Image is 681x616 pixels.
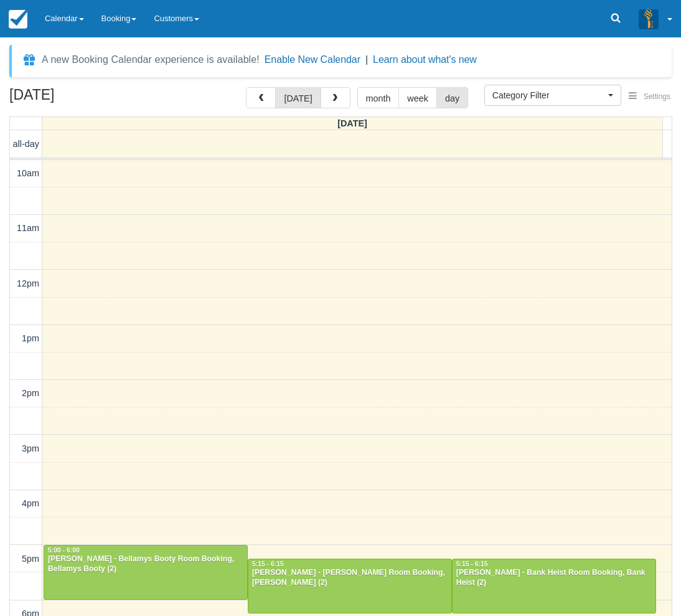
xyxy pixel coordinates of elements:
[17,278,39,288] span: 12pm
[275,87,321,108] button: [DATE]
[621,88,678,106] button: Settings
[492,89,605,102] span: Category Filter
[22,443,39,453] span: 3pm
[265,54,360,66] button: Enable New Calendar
[47,554,244,574] div: [PERSON_NAME] - Bellamys Booty Room Booking, Bellamys Booty (2)
[22,388,39,398] span: 2pm
[48,547,80,554] span: 5:00 - 6:00
[639,9,659,29] img: A3
[17,223,39,233] span: 11am
[22,498,39,508] span: 4pm
[644,92,670,101] span: Settings
[456,561,488,567] span: 5:15 - 6:15
[44,545,248,600] a: 5:00 - 6:00[PERSON_NAME] - Bellamys Booty Room Booking, Bellamys Booty (2)
[373,54,477,65] a: Learn about what's new
[456,568,652,588] div: [PERSON_NAME] - Bank Heist Room Booking, Bank Heist (2)
[251,568,448,588] div: [PERSON_NAME] - [PERSON_NAME] Room Booking, [PERSON_NAME] (2)
[17,168,39,178] span: 10am
[9,87,167,110] h2: [DATE]
[13,139,39,149] span: all-day
[22,554,39,564] span: 5pm
[9,10,27,29] img: checkfront-main-nav-mini-logo.png
[484,85,621,106] button: Category Filter
[252,561,284,567] span: 5:15 - 6:15
[436,87,468,108] button: day
[398,87,437,108] button: week
[365,54,368,65] span: |
[22,333,39,343] span: 1pm
[337,118,367,128] span: [DATE]
[452,559,656,614] a: 5:15 - 6:15[PERSON_NAME] - Bank Heist Room Booking, Bank Heist (2)
[42,52,260,67] div: A new Booking Calendar experience is available!
[357,87,400,108] button: month
[248,559,452,614] a: 5:15 - 6:15[PERSON_NAME] - [PERSON_NAME] Room Booking, [PERSON_NAME] (2)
